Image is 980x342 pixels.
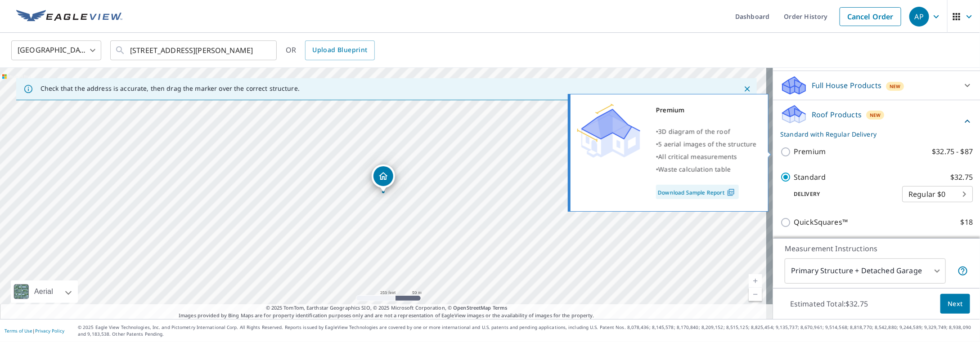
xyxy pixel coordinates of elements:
[372,164,395,192] div: Dropped pin, building 1, Residential property, 110 Carter Rd Pleasant Valley, NY 12569
[812,80,881,91] p: Full House Products
[794,217,848,228] p: QuickSquares™
[78,324,976,338] p: © 2025 Eagle View Technologies, Inc. and Pictometry International Corp. All Rights Reserved. Repo...
[749,288,762,301] a: Current Level 17, Zoom Out
[656,185,739,199] a: Download Sample Report
[840,7,901,26] a: Cancel Order
[656,138,757,151] div: •
[780,75,973,96] div: Full House ProductsNew
[453,304,491,311] a: OpenStreetMap
[785,243,968,254] p: Measurement Instructions
[725,188,737,196] img: Pdf Icon
[16,10,122,23] img: EV Logo
[266,304,508,312] span: © 2025 TomTom, Earthstar Geographics SIO, © 2025 Microsoft Corporation, ©
[780,129,962,139] p: Standard with Regular Delivery
[656,163,757,176] div: •
[958,266,968,276] span: Your report will include the primary structure and a detached garage if one exists.
[961,217,973,228] p: $18
[130,38,258,63] input: Search by address or latitude-longitude
[742,83,753,95] button: Close
[305,40,374,60] a: Upload Blueprint
[909,7,929,27] div: AP
[780,104,973,139] div: Roof ProductsNewStandard with Regular Delivery
[794,172,826,183] p: Standard
[890,83,901,90] span: New
[940,294,970,314] button: Next
[658,140,756,148] span: 5 aerial images of the structure
[812,109,862,120] p: Roof Products
[4,328,64,333] p: |
[783,294,875,314] p: Estimated Total: $32.75
[656,151,757,163] div: •
[948,298,963,310] span: Next
[11,38,101,63] div: [GEOGRAPHIC_DATA]
[656,125,757,138] div: •
[950,172,973,183] p: $32.75
[31,280,56,303] div: Aerial
[11,280,78,303] div: Aerial
[749,274,762,288] a: Current Level 17, Zoom In
[870,111,881,119] span: New
[658,152,737,161] span: All critical measurements
[658,127,730,136] span: 3D diagram of the roof
[785,258,946,284] div: Primary Structure + Detached Garage
[577,104,640,158] img: Premium
[794,146,826,157] p: Premium
[902,182,973,207] div: Regular $0
[656,104,757,116] div: Premium
[286,40,375,60] div: OR
[35,328,64,334] a: Privacy Policy
[658,165,731,173] span: Waste calculation table
[493,304,508,311] a: Terms
[312,44,367,56] span: Upload Blueprint
[4,328,32,334] a: Terms of Use
[932,146,973,157] p: $32.75 - $87
[780,190,902,198] p: Delivery
[40,84,300,93] p: Check that the address is accurate, then drag the marker over the correct structure.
